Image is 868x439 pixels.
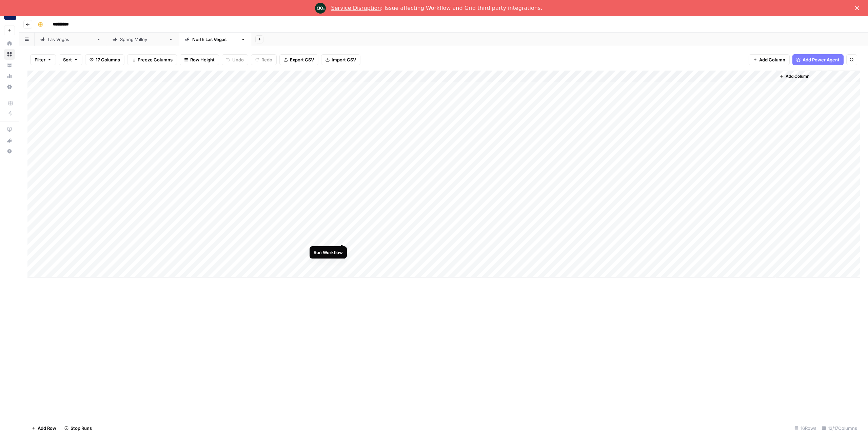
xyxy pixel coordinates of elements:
[819,423,860,434] div: 12/17 Columns
[71,425,92,432] span: Stop Runs
[222,54,248,65] button: Undo
[314,249,343,256] div: Run Workflow
[4,60,15,71] a: Your Data
[792,54,844,65] button: Add Power Agent
[315,3,326,14] img: Profile image for Engineering
[4,146,15,157] button: Help + Support
[63,56,72,63] span: Sort
[803,56,840,63] span: Add Power Agent
[749,54,790,65] button: Add Column
[4,124,15,135] a: AirOps Academy
[4,71,15,81] a: Usage
[232,56,244,63] span: Undo
[4,135,15,146] button: What's new?
[4,135,15,146] div: What's new?
[35,33,107,46] a: [GEOGRAPHIC_DATA]
[179,33,251,46] a: [GEOGRAPHIC_DATA]
[279,54,318,65] button: Export CSV
[251,54,277,65] button: Redo
[48,36,94,43] div: [GEOGRAPHIC_DATA]
[138,56,173,63] span: Freeze Columns
[792,423,819,434] div: 16 Rows
[107,33,179,46] a: [GEOGRAPHIC_DATA]
[786,73,809,79] span: Add Column
[38,425,56,432] span: Add Row
[59,54,82,65] button: Sort
[4,81,15,92] a: Settings
[192,36,238,43] div: [GEOGRAPHIC_DATA]
[180,54,219,65] button: Row Height
[331,5,542,12] div: : Issue affecting Workflow and Grid third party integrations.
[261,56,272,63] span: Redo
[777,72,812,81] button: Add Column
[27,423,60,434] button: Add Row
[190,56,215,63] span: Row Height
[96,56,120,63] span: 17 Columns
[120,36,166,43] div: [GEOGRAPHIC_DATA]
[4,38,15,49] a: Home
[290,56,314,63] span: Export CSV
[759,56,785,63] span: Add Column
[35,56,45,63] span: Filter
[127,54,177,65] button: Freeze Columns
[321,54,360,65] button: Import CSV
[85,54,124,65] button: 17 Columns
[331,5,381,11] a: Service Disruption
[855,6,862,10] div: Close
[4,49,15,60] a: Browse
[60,423,96,434] button: Stop Runs
[30,54,56,65] button: Filter
[332,56,356,63] span: Import CSV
